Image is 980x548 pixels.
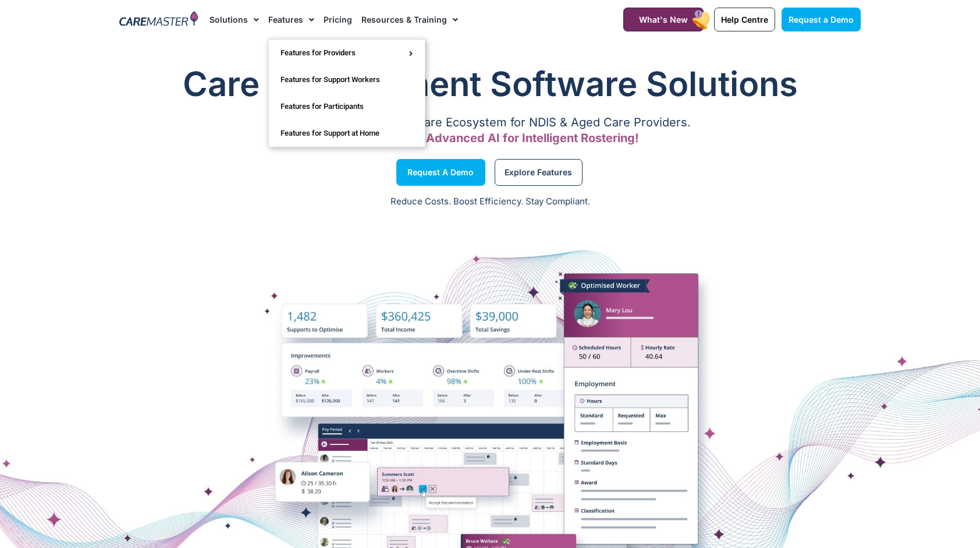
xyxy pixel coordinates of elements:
span: Now Featuring Advanced AI for Intelligent Rostering! [341,131,639,145]
ul: Features [268,39,425,147]
a: What's New [623,8,704,31]
img: CareMaster Logo [119,11,198,29]
a: Request a Demo [782,8,861,31]
a: Features for Providers [269,40,425,66]
span: Explore Features [505,169,572,175]
a: Help Centre [714,8,775,31]
p: Reduce Costs. Boost Efficiency. Stay Compliant. [7,195,973,208]
span: Request a Demo [407,169,474,175]
a: Features for Support at Home [269,120,425,147]
a: Features for Support Workers [269,66,425,93]
h1: Care Management Software Solutions [119,61,861,107]
a: Request a Demo [396,159,485,186]
span: What's New [639,15,688,24]
span: Request a Demo [789,15,854,24]
a: Features for Participants [269,93,425,120]
span: Help Centre [721,15,768,24]
a: Explore Features [495,159,583,186]
p: A Comprehensive Software Ecosystem for NDIS & Aged Care Providers. [119,119,861,126]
